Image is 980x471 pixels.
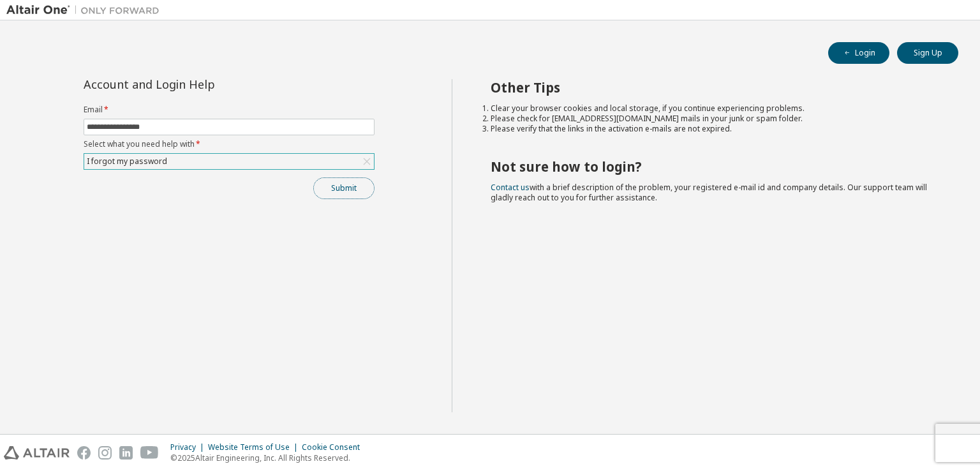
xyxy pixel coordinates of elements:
button: Sign Up [897,42,958,64]
h2: Not sure how to login? [491,158,936,175]
img: Altair One [6,4,166,17]
img: facebook.svg [77,446,91,460]
div: Cookie Consent [302,442,367,452]
li: Please verify that the links in the activation e-mails are not expired. [491,124,936,134]
h2: Other Tips [491,79,936,96]
li: Please check for [EMAIL_ADDRESS][DOMAIN_NAME] mails in your junk or spam folder. [491,114,936,124]
div: I forgot my password [84,154,374,169]
button: Login [828,42,889,64]
div: Privacy [170,442,208,452]
div: I forgot my password [85,154,169,168]
span: with a brief description of the problem, your registered e-mail id and company details. Our suppo... [491,182,927,203]
p: © 2025 Altair Engineering, Inc. All Rights Reserved. [170,452,367,463]
img: altair_logo.svg [4,446,70,460]
img: instagram.svg [98,446,112,460]
img: linkedin.svg [119,446,133,460]
li: Clear your browser cookies and local storage, if you continue experiencing problems. [491,103,936,114]
div: Website Terms of Use [208,442,302,452]
label: Email [84,105,375,115]
div: Account and Login Help [84,79,316,89]
button: Submit [313,177,375,199]
a: Contact us [491,182,530,193]
label: Select what you need help with [84,139,375,149]
img: youtube.svg [140,446,159,460]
